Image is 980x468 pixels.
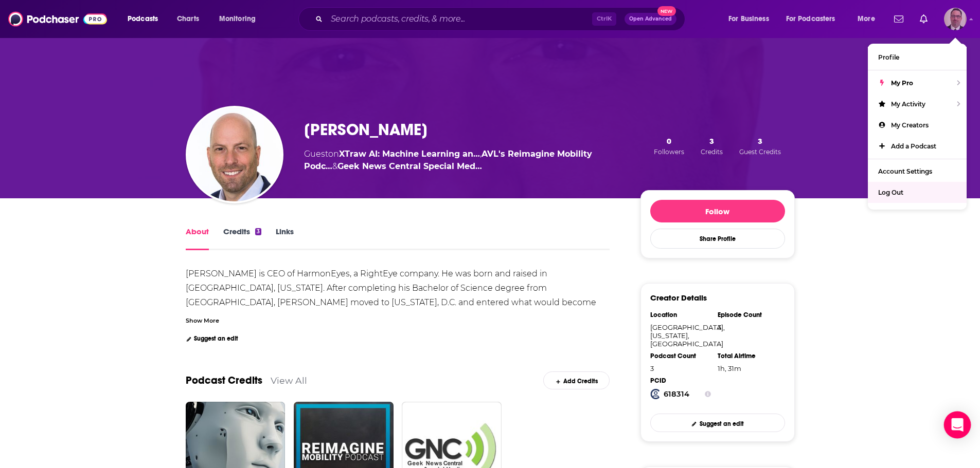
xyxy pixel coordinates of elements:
h3: Creator Details [650,293,707,303]
span: Open Advanced [629,16,672,22]
img: Podchaser Creator ID logo [650,389,661,399]
div: [PERSON_NAME] is CEO of HarmonEyes, a RightEye company. He was born and raised in [GEOGRAPHIC_DAT... [186,269,611,422]
div: Location [650,311,711,319]
button: open menu [212,11,269,27]
span: New [657,6,676,16]
span: More [858,12,875,26]
a: Suggest an edit [650,414,785,432]
span: My Activity [891,100,925,108]
span: My Pro [891,79,913,87]
a: Suggest an edit [186,335,239,342]
span: on [328,149,480,159]
div: 3 [255,228,261,235]
span: Guest [304,149,328,159]
a: View All [271,375,307,386]
span: Add a Podcast [891,142,936,150]
button: 3Credits [698,136,726,156]
a: Geek News Central Special Media Feed [337,161,482,171]
a: Account Settings [868,161,967,182]
div: Search podcasts, credits, & more... [308,7,695,31]
a: AVL's Reimagine Mobility Podcast [304,149,592,171]
span: For Podcasters [786,12,835,26]
strong: 618314 [664,389,689,399]
input: Search podcasts, credits, & more... [327,11,592,27]
span: My Creators [891,121,929,129]
a: Show notifications dropdown [890,10,907,28]
a: Charts [170,11,205,27]
button: open menu [779,11,850,27]
div: PCID [650,377,711,385]
img: User Profile [944,8,967,30]
span: & [332,161,337,171]
span: Logged in as PercPodcast [944,8,967,30]
span: 0 [667,136,671,146]
button: Share Profile [650,229,785,249]
span: , [480,149,482,159]
button: Show Info [705,389,711,399]
span: Account Settings [878,167,932,175]
span: Log Out [878,189,903,196]
img: Podchaser - Follow, Share and Rate Podcasts [8,9,107,29]
button: Show profile menu [944,8,967,30]
img: Adam Gross [188,108,281,201]
h1: [PERSON_NAME] [304,120,427,140]
div: Open Intercom Messenger [944,411,971,439]
a: Profile [868,47,967,68]
div: 3 [718,323,778,331]
a: Podcast Credits [186,374,262,387]
span: 3 [758,136,762,146]
span: Podcasts [128,12,158,26]
span: Monitoring [219,12,256,26]
span: Credits [701,148,723,156]
div: [GEOGRAPHIC_DATA], [US_STATE], [GEOGRAPHIC_DATA] [650,323,711,348]
span: Profile [878,53,899,61]
button: Open AdvancedNew [625,13,676,25]
span: For Business [728,12,769,26]
button: open menu [721,11,782,27]
span: 1 hour, 31 minutes, 23 seconds [718,364,741,372]
span: Charts [177,12,199,26]
a: Add Credits [543,371,610,389]
a: Show notifications dropdown [916,10,932,28]
span: Followers [654,148,684,156]
ul: Show profile menu [868,44,967,210]
a: Links [276,227,294,250]
a: About [186,227,209,250]
button: open menu [120,11,171,27]
span: Ctrl K [592,12,616,26]
div: Total Airtime [718,352,778,360]
button: open menu [850,11,888,27]
a: Add a Podcast [868,136,967,157]
button: Follow [650,200,785,222]
a: Credits3 [223,227,261,250]
div: Episode Count [718,311,778,319]
button: 3Guest Credits [736,136,784,156]
span: 3 [709,136,714,146]
div: Podcast Count [650,352,711,360]
a: My Creators [868,115,967,136]
span: Guest Credits [739,148,781,156]
button: 0Followers [651,136,687,156]
div: 3 [650,364,711,372]
a: XTraw AI: Machine Learning and AI Applications [339,149,480,159]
